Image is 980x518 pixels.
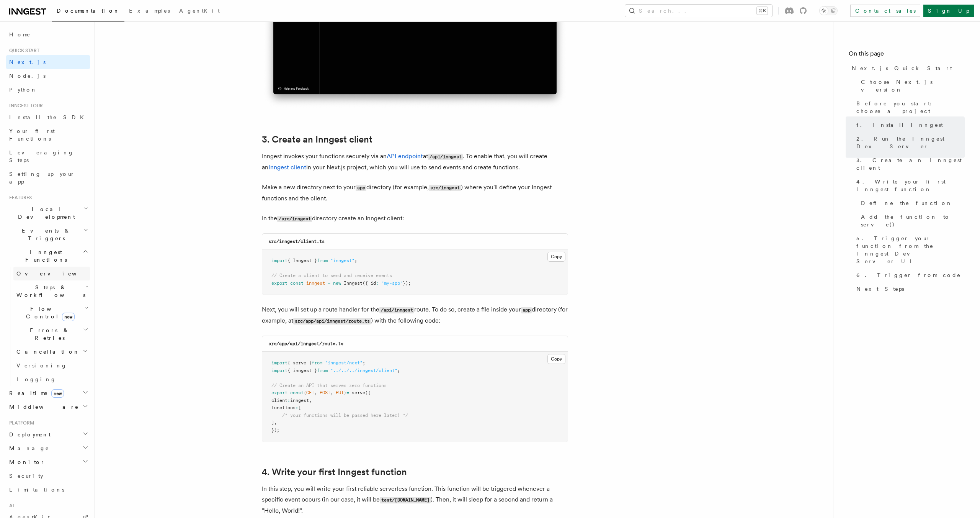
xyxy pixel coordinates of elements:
a: Choose Next.js version [858,75,965,97]
span: , [330,390,333,395]
span: Before you start: choose a project [856,100,965,115]
span: 2. Run the Inngest Dev Server [856,135,965,150]
span: GET [306,390,314,395]
button: Cancellation [13,345,90,359]
button: Toggle dark mode [819,6,838,15]
span: Define the function [861,199,952,207]
span: Local Development [6,205,83,221]
span: Versioning [16,362,67,369]
span: }); [403,280,411,286]
span: , [274,420,277,425]
span: ; [354,258,357,263]
code: src/app/api/inngest/route.ts [268,341,343,346]
button: Errors & Retries [13,323,90,345]
a: 4. Write your first Inngest function [262,467,407,477]
span: "my-app" [381,280,403,286]
span: Inngest tour [6,103,43,109]
button: Copy [547,252,565,262]
span: AgentKit [179,8,220,14]
span: 3. Create an Inngest client [856,156,965,172]
span: Next Steps [856,285,904,293]
span: Leveraging Steps [9,149,74,163]
span: from [317,258,328,263]
a: 3. Create an Inngest client [853,153,965,175]
a: Limitations [6,483,90,497]
span: { serve } [287,360,312,366]
a: Add the function to serve() [858,210,965,231]
span: 6. Trigger from code [856,271,961,279]
span: , [309,398,312,403]
a: Logging [13,372,90,386]
a: Define the function [858,196,965,210]
button: Copy [547,354,565,364]
p: Next, you will set up a route handler for the route. To do so, create a file inside your director... [262,304,568,326]
span: } [344,390,346,395]
span: Monitor [6,458,45,466]
button: Steps & Workflows [13,280,90,302]
a: 5. Trigger your function from the Inngest Dev Server UI [853,231,965,268]
button: Search...⌘K [625,5,772,17]
span: 1. Install Inngest [856,121,943,129]
code: /api/inngest [379,307,414,313]
span: Events & Triggers [6,227,83,242]
a: Leveraging Steps [6,146,90,167]
span: "../../../inngest/client" [330,368,397,373]
span: Examples [129,8,170,14]
span: Security [9,473,43,479]
span: Documentation [57,8,120,14]
span: client [271,398,287,403]
span: }); [271,428,279,433]
span: ({ [365,390,371,395]
span: ] [271,420,274,425]
a: Setting up your app [6,167,90,189]
span: export [271,280,287,286]
span: { Inngest } [287,258,317,263]
span: ; [397,368,400,373]
span: Flow Control [13,305,84,320]
a: Next.js Quick Start [849,61,965,75]
a: 4. Write your first Inngest function [853,175,965,196]
span: , [314,390,317,395]
code: /src/inngest [277,216,312,222]
button: Realtimenew [6,386,90,400]
span: { inngest } [287,368,317,373]
code: app [521,307,532,313]
span: inngest [306,280,325,286]
a: Python [6,83,90,97]
span: 5. Trigger your function from the Inngest Dev Server UI [856,234,965,265]
code: src/app/api/inngest/route.ts [293,318,371,325]
button: Flow Controlnew [13,302,90,323]
span: AI [6,503,14,509]
span: // Create an API that serves zero functions [271,383,387,388]
span: POST [320,390,330,395]
span: Home [9,31,31,38]
code: src/inngest [429,185,461,191]
span: import [271,258,287,263]
a: 6. Trigger from code [853,268,965,282]
code: /api/inngest [428,154,463,160]
a: Contact sales [850,5,920,17]
span: Steps & Workflows [13,284,85,299]
span: Cancellation [13,348,80,356]
a: Node.js [6,69,90,83]
span: Choose Next.js version [861,78,965,93]
button: Manage [6,441,90,455]
div: Inngest Functions [6,267,90,386]
span: serve [352,390,365,395]
span: new [51,389,64,398]
a: 1. Install Inngest [853,118,965,132]
button: Middleware [6,400,90,414]
span: Overview [16,270,95,277]
p: In this step, you will write your first reliable serverless function. This function will be trigg... [262,484,568,516]
span: "inngest" [330,258,354,263]
a: Next Steps [853,282,965,296]
code: test/[DOMAIN_NAME] [380,497,431,503]
a: Examples [124,2,175,21]
span: Features [6,195,32,201]
button: Local Development [6,202,90,224]
a: 2. Run the Inngest Dev Server [853,132,965,153]
span: "inngest/next" [325,360,363,366]
span: /* your functions will be passed here later! */ [282,413,408,418]
span: : [296,405,298,410]
span: Python [9,87,37,93]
